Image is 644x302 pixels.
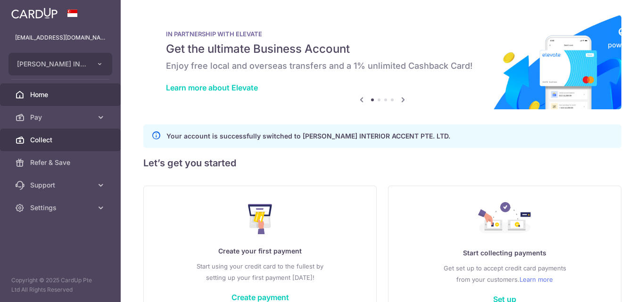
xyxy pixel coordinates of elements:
p: IN PARTNERSHIP WITH ELEVATE [166,30,599,38]
p: Start collecting payments [407,247,602,259]
p: [EMAIL_ADDRESS][DOMAIN_NAME] [15,33,106,42]
span: Pay [30,113,92,122]
img: CardUp [11,8,58,19]
span: [PERSON_NAME] INTERIOR ACCENT PTE. LTD. [17,59,87,69]
span: Help [21,7,41,15]
button: [PERSON_NAME] INTERIOR ACCENT PTE. LTD. [8,53,112,75]
span: Settings [30,203,92,212]
span: Home [30,90,92,99]
h5: Get the ultimate Business Account [166,41,599,57]
a: Learn more [520,274,553,285]
img: Make Payment [248,204,272,234]
p: Start using your credit card to the fullest by setting up your first payment [DATE]! [163,261,357,283]
img: Collect Payment [478,202,532,236]
h5: Let’s get you started [143,155,621,171]
span: Refer & Save [30,158,92,167]
span: Support [30,180,92,190]
span: Collect [30,135,92,145]
p: Get set up to accept credit card payments from your customers. [407,262,602,285]
a: Create payment [231,293,289,302]
p: Create your first payment [163,245,357,257]
a: Learn more about Elevate [166,83,258,92]
img: Renovation banner [143,15,621,109]
p: Your account is successfully switched to [PERSON_NAME] INTERIOR ACCENT PTE. LTD. [166,131,450,142]
h6: Enjoy free local and overseas transfers and a 1% unlimited Cashback Card! [166,60,599,72]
